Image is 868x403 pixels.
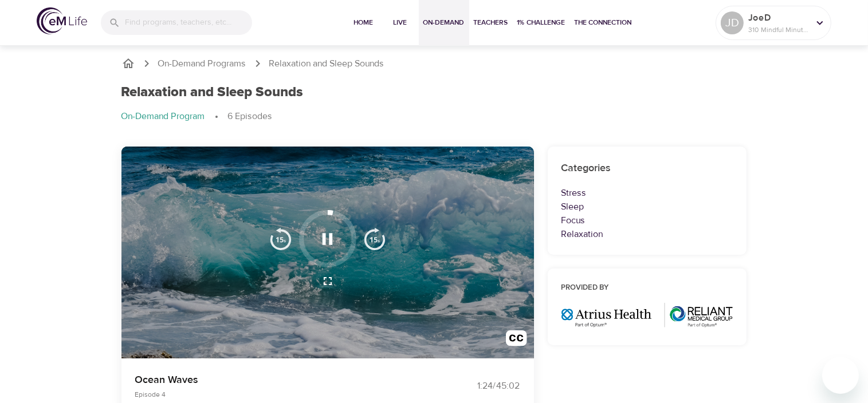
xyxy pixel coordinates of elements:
img: 15s_prev.svg [269,227,292,250]
img: Optum%20MA_AtriusReliant.png [561,303,733,327]
span: Live [387,17,414,29]
p: 6 Episodes [228,110,273,123]
img: logo [37,7,87,34]
span: Home [350,17,378,29]
p: Episode 4 [135,389,421,400]
button: Transcript/Closed Captions (c) [499,323,534,358]
span: Teachers [474,17,508,29]
iframe: Button to launch messaging window [822,357,859,394]
p: 310 Mindful Minutes [748,25,809,35]
input: Find programs, teachers, etc... [125,10,252,35]
p: JoeD [748,11,809,25]
p: Stress [561,186,733,200]
div: JD [721,11,744,34]
p: Relaxation [561,227,733,241]
nav: breadcrumb [121,110,747,124]
h1: Relaxation and Sleep Sounds [121,84,304,101]
nav: breadcrumb [121,57,747,70]
p: Focus [561,214,733,227]
div: 1:24 / 45:02 [434,380,520,393]
a: On-Demand Programs [158,57,246,70]
span: On-Demand [423,17,465,29]
img: open_caption.svg [506,330,527,351]
span: The Connection [575,17,632,29]
span: 1% Challenge [517,17,565,29]
h6: Categories [561,160,733,177]
p: On-Demand Program [121,110,205,123]
p: Relaxation and Sleep Sounds [269,57,384,70]
p: Ocean Waves [135,372,421,388]
p: Sleep [561,200,733,214]
img: 15s_next.svg [363,227,386,250]
h6: Provided by [561,282,733,294]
